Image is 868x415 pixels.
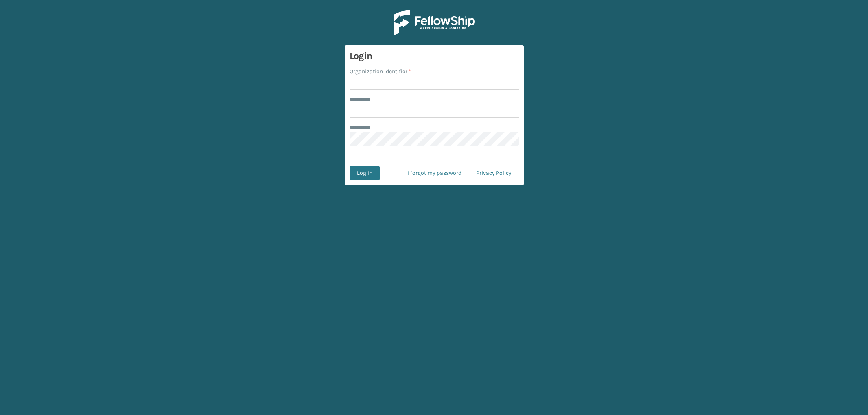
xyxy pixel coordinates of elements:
h3: Login [350,50,519,62]
label: Organization Identifier [350,67,411,76]
a: Privacy Policy [469,166,519,180]
button: Log In [350,166,380,180]
img: Logo [394,10,475,35]
a: I forgot my password [400,166,469,180]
